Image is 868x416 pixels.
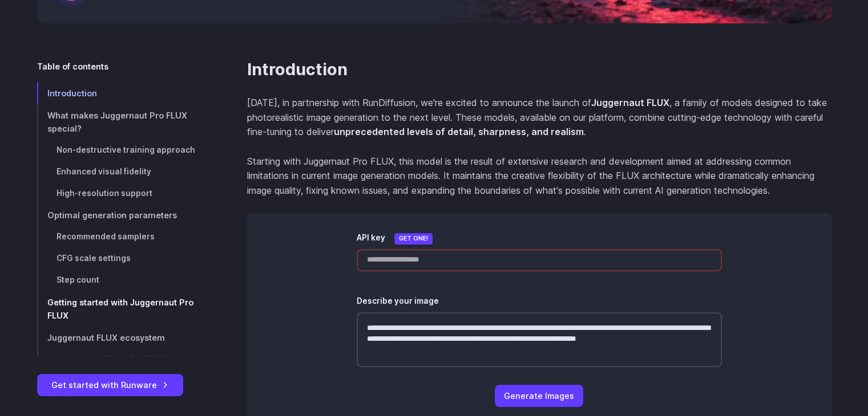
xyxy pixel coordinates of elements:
[495,385,583,407] button: Generate Images
[56,145,195,154] span: Non-destructive training approach
[37,140,211,161] a: Non-destructive training approach
[37,183,211,205] a: High-resolution support
[37,226,211,248] a: Recommended samplers
[56,275,99,284] span: Step count
[47,333,165,342] span: Juggernaut FLUX ecosystem
[357,295,439,308] label: Describe your image
[37,82,211,104] a: Introduction
[56,254,131,263] span: CFG scale settings
[37,104,211,140] a: What makes Juggernaut Pro FLUX special?
[56,167,151,176] span: Enhanced visual fidelity
[37,60,108,73] span: Table of contents
[37,248,211,270] a: CFG scale settings
[37,204,211,226] a: Optimal generation parameters
[334,126,584,137] strong: unprecedented levels of detail, sharpness, and realism
[47,297,193,320] span: Getting started with Juggernaut Pro FLUX
[37,291,211,327] a: Getting started with Juggernaut Pro FLUX
[37,327,211,349] a: Juggernaut FLUX ecosystem
[37,374,183,396] a: Get started with Runware
[37,270,211,291] a: Step count
[47,210,177,220] span: Optimal generation parameters
[247,60,348,80] a: Introduction
[56,232,155,241] span: Recommended samplers
[47,111,187,133] span: What makes Juggernaut Pro FLUX special?
[247,96,831,140] p: [DATE], in partnership with RunDiffusion, we're excited to announce the launch of , a family of m...
[247,154,831,198] p: Starting with Juggernaut Pro FLUX, this model is the result of extensive research and development...
[591,97,669,108] strong: Juggernaut FLUX
[47,88,97,98] span: Introduction
[56,189,152,198] span: High-resolution support
[394,233,433,244] a: Get one!
[357,232,385,244] label: API key
[37,349,211,370] a: Juggernaut Lightning FLUX
[37,161,211,183] a: Enhanced visual fidelity
[56,354,164,364] span: Juggernaut Lightning FLUX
